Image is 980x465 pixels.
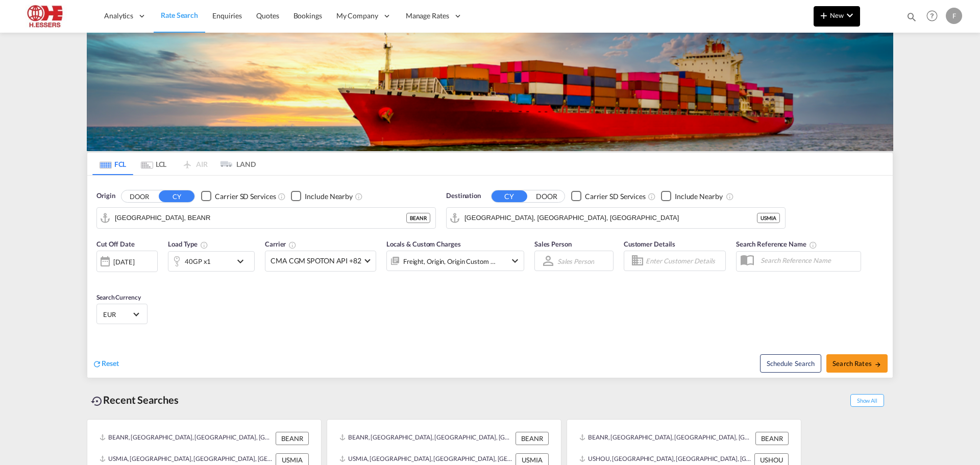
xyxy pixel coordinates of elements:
[906,11,917,27] div: icon-magnify
[534,240,572,248] span: Sales Person
[818,11,856,19] span: New
[726,192,734,201] md-icon: Unchecked: Ignores neighbouring ports when fetching rates.Checked : Includes neighbouring ports w...
[556,254,595,268] md-select: Sales Person
[161,11,198,19] span: Rate Search
[100,432,273,445] div: BEANR, Antwerp, Belgium, Western Europe, Europe
[874,361,881,368] md-icon: icon-arrow-right
[446,191,481,201] span: Destination
[200,241,208,249] md-icon: icon-information-outline
[291,191,353,202] md-checkbox: Checkbox No Ink
[826,354,888,373] button: Search Ratesicon-arrow-right
[648,192,656,201] md-icon: Unchecked: Search for CY (Container Yard) services for all selected carriers.Checked : Search for...
[92,359,102,369] md-icon: icon-refresh
[386,240,461,248] span: Locals & Custom Charges
[168,251,255,272] div: 40GP x1icon-chevron-down
[403,254,496,268] div: Freight Origin Origin Custom Destination Factory Stuffing
[336,11,378,21] span: My Company
[339,432,513,445] div: BEANR, Antwerp, Belgium, Western Europe, Europe
[850,394,884,407] span: Show All
[355,192,363,201] md-icon: Unchecked: Ignores neighbouring ports when fetching rates.Checked : Includes neighbouring ports w...
[96,251,158,272] div: [DATE]
[278,192,286,201] md-icon: Unchecked: Search for CY (Container Yard) services for all selected carriers.Checked : Search for...
[103,310,132,319] span: EUR
[288,241,297,249] md-icon: The selected Trucker/Carrierwill be displayed in the rate results If the rates are from another f...
[757,213,780,223] div: USMIA
[215,153,256,175] md-tab-item: LAND
[906,11,917,22] md-icon: icon-magnify
[814,6,860,27] button: icon-plus 400-fgNewicon-chevron-down
[406,11,449,21] span: Manage Rates
[386,251,524,271] div: Freight Origin Origin Custom Destination Factory Stuffingicon-chevron-down
[185,254,211,268] div: 40GP x1
[102,307,142,322] md-select: Select Currency: € EUREuro
[87,176,893,378] div: Origin DOOR CY Checkbox No InkUnchecked: Search for CY (Container Yard) services for all selected...
[946,8,962,24] div: F
[256,11,279,20] span: Quotes
[87,33,893,151] img: LCL+%26+FCL+BACKGROUND.png
[102,359,119,368] span: Reset
[646,253,722,268] input: Enter Customer Details
[271,256,361,266] span: CMA CGM SPOTON API +82
[923,7,946,26] div: Help
[447,208,785,228] md-input-container: Miami, FL, USMIA
[97,208,435,228] md-input-container: Antwerp, BEANR
[121,190,157,202] button: DOOR
[832,359,881,368] span: Search Rates
[755,253,861,268] input: Search Reference Name
[159,190,194,202] button: CY
[844,9,856,21] md-icon: icon-chevron-down
[492,190,527,202] button: CY
[755,432,789,445] div: BEANR
[736,240,817,248] span: Search Reference Name
[92,358,119,370] div: icon-refreshReset
[529,190,565,202] button: DOOR
[87,388,183,411] div: Recent Searches
[516,432,549,445] div: BEANR
[212,11,242,20] span: Enquiries
[15,5,84,28] img: 690005f0ba9d11ee90968bb23dcea500.JPG
[305,191,353,202] div: Include Nearby
[113,257,134,266] div: [DATE]
[818,9,830,21] md-icon: icon-plus 400-fg
[104,11,133,21] span: Analytics
[133,153,174,175] md-tab-item: LCL
[265,240,297,248] span: Carrier
[92,153,133,175] md-tab-item: FCL
[509,255,521,267] md-icon: icon-chevron-down
[579,432,753,445] div: BEANR, Antwerp, Belgium, Western Europe, Europe
[215,191,276,202] div: Carrier SD Services
[276,432,309,445] div: BEANR
[624,240,675,248] span: Customer Details
[96,240,135,248] span: Cut Off Date
[91,395,103,407] md-icon: icon-backup-restore
[661,191,723,202] md-checkbox: Checkbox No Ink
[201,191,276,202] md-checkbox: Checkbox No Ink
[96,271,104,285] md-datepicker: Select
[923,7,941,25] span: Help
[92,153,256,175] md-pagination-wrapper: Use the left and right arrow keys to navigate between tabs
[115,210,406,226] input: Search by Port
[809,241,817,249] md-icon: Your search will be saved by the below given name
[675,191,723,202] div: Include Nearby
[585,191,646,202] div: Carrier SD Services
[96,293,141,301] span: Search Currency
[293,11,322,20] span: Bookings
[406,213,430,223] div: BEANR
[760,354,821,373] button: Note: By default Schedule search will only considerorigin ports, destination ports and cut off da...
[168,240,208,248] span: Load Type
[96,191,115,201] span: Origin
[234,255,252,267] md-icon: icon-chevron-down
[571,191,646,202] md-checkbox: Checkbox No Ink
[464,210,757,226] input: Search by Port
